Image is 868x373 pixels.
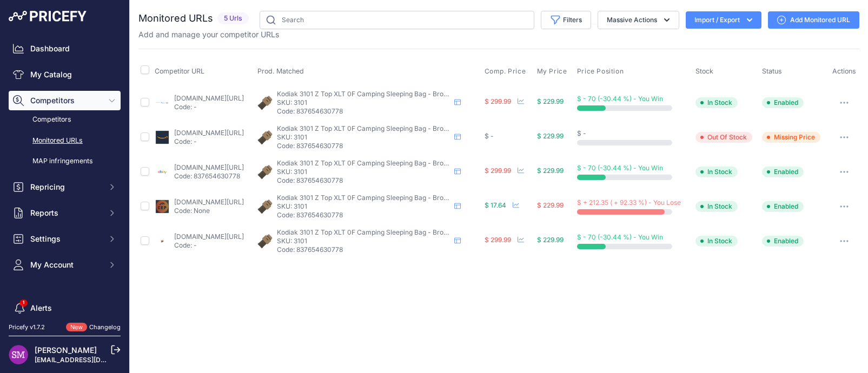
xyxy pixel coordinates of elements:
input: Search [260,11,534,29]
span: $ 229.99 [537,132,564,140]
p: SKU: 3101 [277,202,450,211]
p: SKU: 3101 [277,237,450,245]
button: Import / Export [686,11,761,29]
span: Settings [30,234,101,244]
span: $ 299.99 [485,166,511,175]
p: SKU: 3101 [277,133,450,142]
span: In Stock [695,201,738,212]
span: Reports [30,208,101,218]
button: Comp. Price [485,67,528,76]
h2: Monitored URLs [138,11,213,26]
p: Code: - [174,241,244,250]
p: Code: 837654630778 [277,107,450,116]
p: Code: 837654630778 [277,142,450,150]
span: My Price [537,67,567,76]
span: Competitors [30,95,101,106]
span: Kodiak 3101 Z Top XLT 0F Camping Sleeping Bag - Brown - 0 Degree Farenheit [277,90,519,98]
span: Enabled [762,236,804,247]
button: Reports [9,203,121,223]
a: Changelog [89,323,121,331]
a: Dashboard [9,39,121,58]
span: $ 229.99 [537,166,564,175]
span: $ - 70 (-30.44 %) - You Win [577,95,663,103]
p: Code: 837654630778 [174,172,244,181]
button: Repricing [9,177,121,197]
p: Code: 837654630778 [277,176,450,185]
button: My Price [537,67,569,76]
p: Code: None [174,207,244,215]
span: 5 Urls [217,12,249,25]
a: Alerts [9,298,121,318]
span: Comp. Price [485,67,526,76]
button: My Account [9,255,121,275]
p: SKU: 3101 [277,168,450,176]
span: In Stock [695,236,738,247]
span: $ 299.99 [485,97,511,105]
span: $ 229.99 [537,236,564,244]
a: [DOMAIN_NAME][URL] [174,163,244,171]
a: Competitors [9,110,121,129]
nav: Sidebar [9,39,121,359]
a: [DOMAIN_NAME][URL] [174,198,244,206]
button: Settings [9,229,121,249]
span: In Stock [695,166,738,177]
span: $ 17.64 [485,201,506,209]
a: Monitored URLs [9,131,121,150]
span: $ - 70 (-30.44 %) - You Win [577,233,663,241]
span: Enabled [762,97,804,108]
a: [DOMAIN_NAME][URL] [174,94,244,102]
a: [EMAIL_ADDRESS][DOMAIN_NAME] [35,356,148,364]
p: Add and manage your competitor URLs [138,29,279,40]
span: Actions [832,67,856,75]
span: Kodiak 3101 Z Top XLT 0F Camping Sleeping Bag - Brown - 0 Degree Farenheit [277,159,519,167]
span: Kodiak 3101 Z Top XLT 0F Camping Sleeping Bag - Brown - 0 Degree Farenheit [277,228,519,236]
span: Enabled [762,166,804,177]
span: Competitor URL [155,67,204,75]
span: Out Of Stock [695,132,752,143]
span: Kodiak 3101 Z Top XLT 0F Camping Sleeping Bag - Brown - 0 Degree Farenheit [277,124,519,132]
a: My Catalog [9,65,121,84]
div: $ - [577,129,691,138]
p: Code: - [174,103,244,111]
div: $ - [485,132,533,141]
button: Filters [541,11,591,29]
span: $ 299.99 [485,236,511,244]
span: Kodiak 3101 Z Top XLT 0F Camping Sleeping Bag - Brown - 0 Degree Farenheit [277,194,519,202]
p: Code: - [174,137,244,146]
div: Pricefy v1.7.2 [9,323,45,332]
span: $ 229.99 [537,201,564,209]
span: $ + 212.35 ( + 92.33 %) - You Lose [577,198,681,207]
p: Code: 837654630778 [277,245,450,254]
span: Price Position [577,67,624,76]
span: Enabled [762,201,804,212]
span: $ 229.99 [537,97,564,105]
span: New [66,323,87,332]
span: My Account [30,259,101,270]
span: $ - 70 (-30.44 %) - You Win [577,164,663,172]
p: Code: 837654630778 [277,211,450,219]
span: Stock [695,67,713,75]
a: [PERSON_NAME] [35,345,97,355]
a: [DOMAIN_NAME][URL] [174,232,244,241]
button: Price Position [577,67,626,76]
button: Competitors [9,91,121,110]
button: Massive Actions [598,11,679,29]
a: [DOMAIN_NAME][URL] [174,129,244,137]
span: Prod. Matched [257,67,304,75]
span: In Stock [695,97,738,108]
a: Add Monitored URL [768,11,859,29]
p: SKU: 3101 [277,98,450,107]
img: Pricefy Logo [9,11,87,22]
span: Repricing [30,182,101,192]
span: Status [762,67,782,75]
span: Missing Price [762,132,820,143]
a: MAP infringements [9,152,121,171]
